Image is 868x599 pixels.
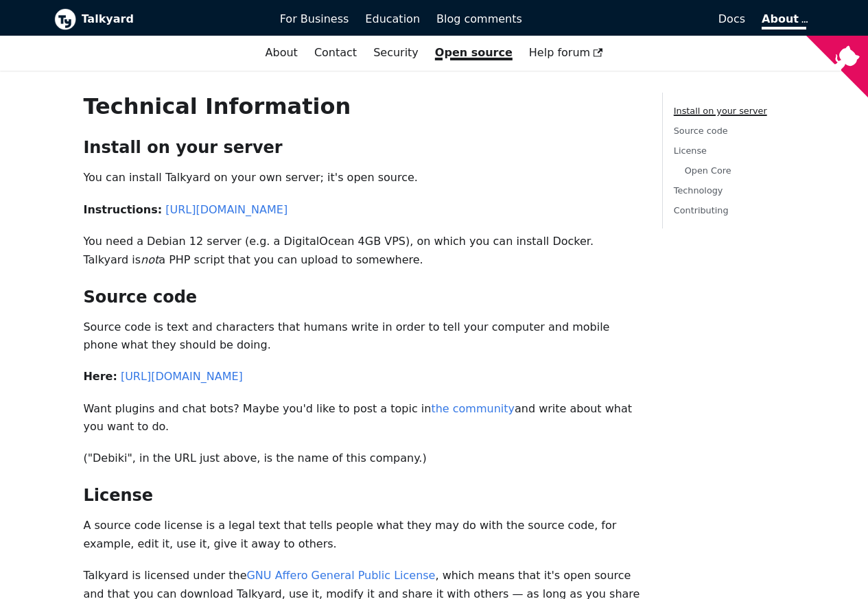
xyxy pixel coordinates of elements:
[685,165,731,176] a: Open Core
[762,12,806,30] a: About
[246,569,435,582] a: GNU Affero General Public License
[365,12,420,25] span: Education
[257,41,306,64] a: About
[428,8,530,31] a: Blog comments
[83,485,640,506] h2: License
[365,41,427,64] a: Security
[83,400,640,436] p: Want plugins and chat bots? Maybe you'd like to post a topic in and write about what you want to do.
[530,8,753,31] a: Docs
[521,41,611,64] a: Help forum
[54,8,261,30] a: Talkyard logoTalkyard
[83,449,640,467] p: ("Debiki", in the URL just above, is the name of this company.)
[674,185,723,196] a: Technology
[357,8,428,31] a: Education
[529,46,603,59] span: Help forum
[427,41,521,64] a: Open source
[436,12,522,25] span: Blog comments
[83,93,640,120] h1: Technical Information
[83,517,640,553] p: A source code license is a legal text that tells people what they may do with the source code, fo...
[83,318,640,355] p: Source code is text and characters that humans write in order to tell your computer and mobile ph...
[674,126,728,136] a: Source code
[82,10,261,28] b: Talkyard
[54,8,76,30] img: Talkyard logo
[272,8,357,31] a: For Business
[431,402,515,415] a: the community
[718,12,745,25] span: Docs
[280,12,349,25] span: For Business
[306,41,365,64] a: Contact
[165,203,288,216] a: [URL][DOMAIN_NAME]
[674,205,729,215] a: Contributing
[121,370,243,383] a: [URL][DOMAIN_NAME]
[674,106,767,116] a: Install on your server
[83,233,640,269] p: You need a Debian 12 server (e.g. a DigitalOcean 4GB VPS), on which you can install Docker. Talky...
[83,137,640,158] h2: Install on your server
[83,287,640,307] h2: Source code
[674,145,707,156] a: License
[141,253,159,266] em: not
[83,169,640,187] p: You can install Talkyard on your own server; it's open source.
[83,370,117,383] strong: Here:
[83,203,162,216] strong: Instructions:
